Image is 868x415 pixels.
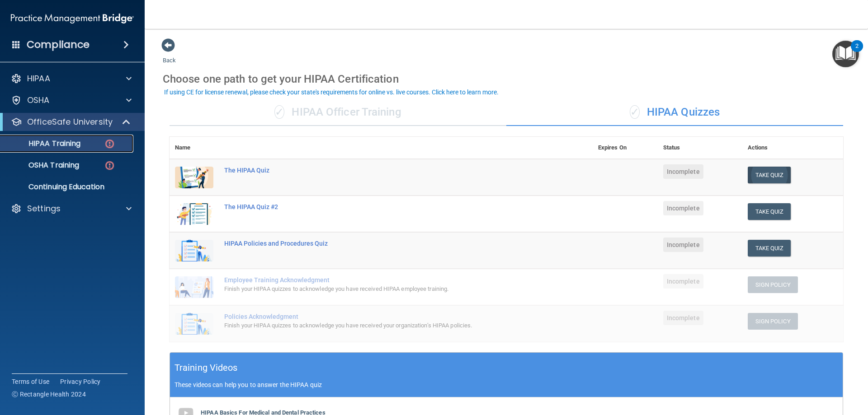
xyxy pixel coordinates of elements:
[11,73,132,84] a: HIPAA
[224,203,547,210] div: The HIPAA Quiz #2
[6,139,80,148] p: HIPAA Training
[60,377,101,386] a: Privacy Policy
[27,95,50,106] p: OSHA
[175,381,838,388] p: These videos can help you to answer the HIPAA quiz
[224,320,547,331] div: Finish your HIPAA quizzes to acknowledge you have received your organization’s HIPAA policies.
[832,41,859,67] button: Open Resource Center, 2 new notifications
[630,105,640,119] span: ✓
[175,360,238,376] h5: Training Videos
[170,99,506,126] div: HIPAA Officer Training
[27,38,90,51] h4: Compliance
[855,46,859,58] div: 2
[593,137,658,159] th: Expires On
[658,137,742,159] th: Status
[274,105,284,119] span: ✓
[748,203,791,220] button: Take Quiz
[170,137,219,159] th: Name
[506,99,843,126] div: HIPAA Quizzes
[748,313,798,330] button: Sign Policy
[104,160,115,171] img: danger-circle.6113f641.png
[224,284,547,294] div: Finish your HIPAA quizzes to acknowledge you have received HIPAA employee training.
[11,203,132,214] a: Settings
[6,161,79,170] p: OSHA Training
[27,203,61,214] p: Settings
[742,137,843,159] th: Actions
[748,276,798,293] button: Sign Policy
[27,73,50,84] p: HIPAA
[11,9,134,28] img: PMB logo
[27,117,113,127] p: OfficeSafe University
[663,274,703,289] span: Incomplete
[104,138,115,149] img: danger-circle.6113f641.png
[663,311,703,325] span: Incomplete
[12,390,86,399] span: Ⓒ Rectangle Health 2024
[224,240,547,247] div: HIPAA Policies and Procedures Quiz
[164,89,499,95] div: If using CE for license renewal, please check your state's requirements for online vs. live cours...
[163,88,500,97] button: If using CE for license renewal, please check your state's requirements for online vs. live cours...
[748,240,791,256] button: Take Quiz
[712,351,857,387] iframe: Drift Widget Chat Controller
[224,313,547,320] div: Policies Acknowledgment
[12,377,49,386] a: Terms of Use
[224,167,547,174] div: The HIPAA Quiz
[6,182,129,191] p: Continuing Education
[663,164,703,179] span: Incomplete
[748,167,791,183] button: Take Quiz
[663,201,703,215] span: Incomplete
[224,276,547,284] div: Employee Training Acknowledgment
[663,238,703,252] span: Incomplete
[11,117,131,127] a: OfficeSafe University
[163,66,850,92] div: Choose one path to get your HIPAA Certification
[163,46,176,64] a: Back
[11,95,132,106] a: OSHA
